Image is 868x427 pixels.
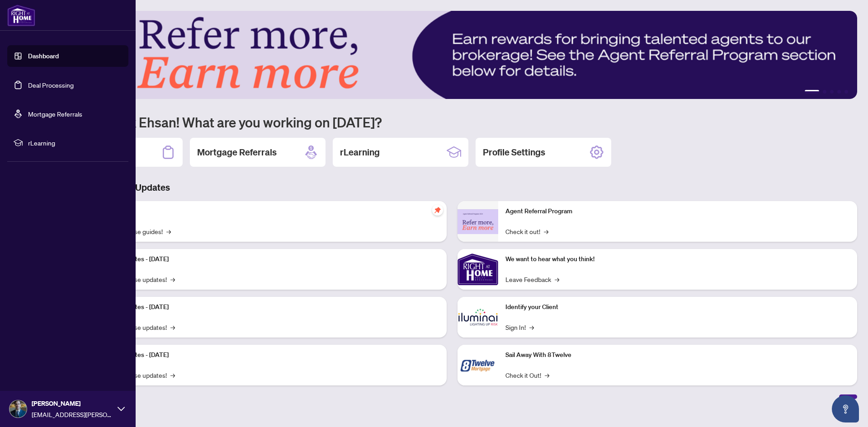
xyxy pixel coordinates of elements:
span: [PERSON_NAME] [32,399,113,408]
span: → [170,322,175,332]
button: 3 [830,90,834,94]
p: Platform Updates - [DATE] [95,350,439,360]
button: 4 [837,90,841,94]
a: Check it out!→ [505,226,548,236]
img: logo [7,5,35,26]
span: [EMAIL_ADDRESS][PERSON_NAME][DOMAIN_NAME] [32,409,113,419]
span: rLearning [28,138,122,148]
h2: rLearning [340,146,380,159]
img: Sail Away With 8Twelve [458,345,498,385]
span: → [170,370,175,380]
h2: Mortgage Referrals [197,146,277,159]
span: → [166,226,171,236]
img: Agent Referral Program [458,209,498,234]
a: Deal Processing [28,81,74,89]
button: 5 [844,90,848,94]
span: → [170,274,175,284]
button: 1 [805,90,819,94]
h2: Profile Settings [483,146,545,159]
button: Open asap [832,395,859,422]
p: We want to hear what you think! [505,254,850,264]
img: We want to hear what you think! [458,249,498,290]
a: Mortgage Referrals [28,110,82,118]
p: Agent Referral Program [505,206,850,216]
p: Platform Updates - [DATE] [95,254,439,264]
img: Profile Icon [9,400,27,418]
a: Leave Feedback→ [505,274,559,284]
h1: Welcome back Ehsan! What are you working on [DATE]? [47,113,857,131]
span: → [544,226,548,236]
span: → [555,274,559,284]
p: Platform Updates - [DATE] [95,302,439,312]
span: → [545,370,549,380]
img: Slide 0 [47,11,857,99]
img: Identify your Client [458,297,498,338]
a: Dashboard [28,52,59,60]
a: Sign In!→ [505,322,534,332]
h3: Brokerage & Industry Updates [47,181,857,194]
p: Self-Help [95,206,439,216]
span: → [529,322,534,332]
p: Sail Away With 8Twelve [505,350,850,360]
span: pushpin [432,205,443,216]
a: Check it Out!→ [505,370,549,380]
p: Identify your Client [505,302,850,312]
button: 2 [823,90,826,94]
